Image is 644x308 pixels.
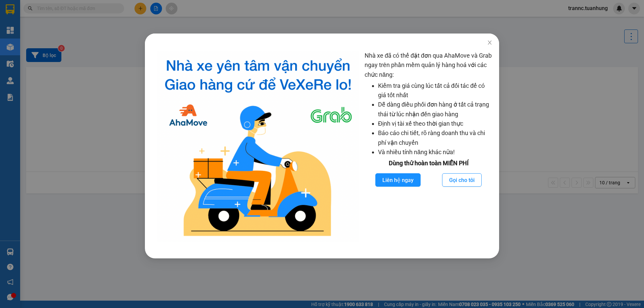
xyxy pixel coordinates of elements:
button: Liên hệ ngay [375,173,421,187]
div: Dùng thử hoàn toàn MIỄN PHÍ [365,159,492,168]
img: logo [157,51,359,242]
li: Định vị tài xế theo thời gian thực [378,119,492,128]
li: Và nhiều tính năng khác nữa! [378,147,492,157]
span: Liên hệ ngay [382,176,414,184]
span: close [487,40,492,45]
li: Báo cáo chi tiết, rõ ràng doanh thu và chi phí vận chuyển [378,128,492,147]
li: Dễ dàng điều phối đơn hàng ở tất cả trạng thái từ lúc nhận đến giao hàng [378,100,492,119]
div: Nhà xe đã có thể đặt đơn qua AhaMove và Grab ngay trên phần mềm quản lý hàng hoá với các chức năng: [365,51,492,242]
span: Gọi cho tôi [449,176,475,184]
button: Gọi cho tôi [442,173,482,187]
li: Kiểm tra giá cùng lúc tất cả đối tác để có giá tốt nhất [378,81,492,100]
button: Close [480,34,499,52]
